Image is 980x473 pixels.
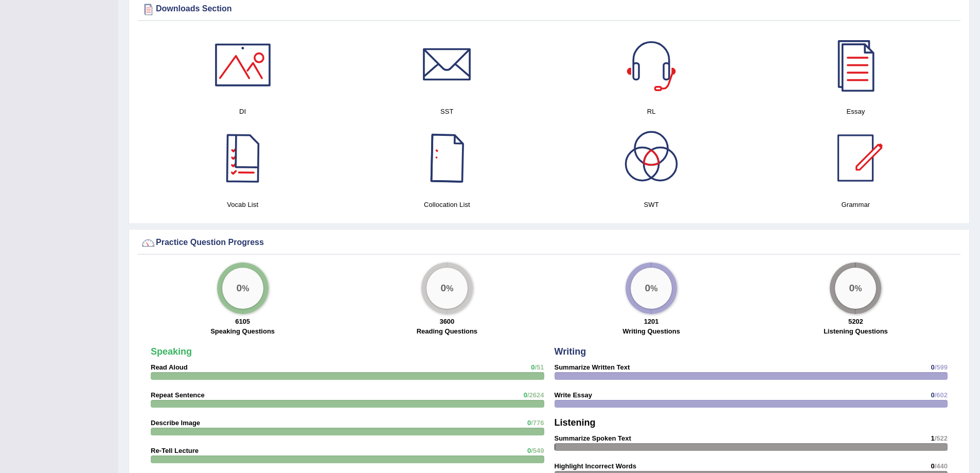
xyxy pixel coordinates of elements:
[555,462,636,470] strong: Highlight Incorrect Words
[555,363,630,371] strong: Summarize Written Text
[527,391,544,399] span: /2624
[350,106,544,117] h4: SST
[931,391,934,399] span: 0
[440,282,446,293] big: 0
[849,282,855,293] big: 0
[140,235,958,251] div: Practice Question Progress
[235,318,250,325] strong: 6105
[931,434,934,442] span: 1
[210,326,275,336] label: Speaking Questions
[151,419,200,427] strong: Describe Image
[531,447,544,454] span: /549
[140,2,958,17] div: Downloads Section
[439,318,454,325] strong: 3600
[555,434,631,442] strong: Summarize Spoken Text
[236,282,242,293] big: 0
[146,199,340,210] h4: Vocab List
[426,268,468,309] div: %
[935,391,948,399] span: /602
[527,447,531,454] span: 0
[531,419,544,427] span: /776
[555,391,592,399] strong: Write Essay
[931,363,934,371] span: 0
[151,391,205,399] strong: Repeat Sentence
[935,462,948,470] span: /440
[848,318,863,325] strong: 5202
[151,447,199,454] strong: Re-Tell Lecture
[644,318,659,325] strong: 1201
[759,106,953,117] h4: Essay
[935,434,948,442] span: /522
[534,363,544,371] span: /51
[622,326,680,336] label: Writing Questions
[555,346,586,357] strong: Writing
[151,363,188,371] strong: Read Aloud
[555,417,596,428] strong: Listening
[222,268,263,309] div: %
[759,199,953,210] h4: Grammar
[631,268,672,309] div: %
[835,268,876,309] div: %
[931,462,934,470] span: 0
[645,282,651,293] big: 0
[531,363,534,371] span: 0
[527,419,531,427] span: 0
[555,106,749,117] h4: RL
[151,346,192,357] strong: Speaking
[555,199,749,210] h4: SWT
[524,391,527,399] span: 0
[824,326,888,336] label: Listening Questions
[417,326,477,336] label: Reading Questions
[146,106,340,117] h4: DI
[350,199,544,210] h4: Collocation List
[935,363,948,371] span: /599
